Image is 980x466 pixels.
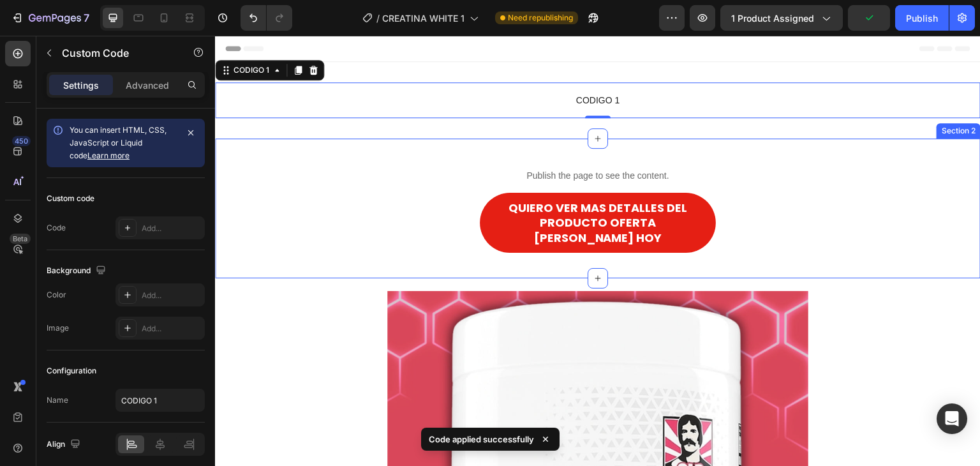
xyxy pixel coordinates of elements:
button: 7 [5,5,95,31]
button: 1 product assigned [720,5,843,31]
p: 7 [84,10,89,26]
div: Image [47,322,69,334]
p: QUIERO VER MAS DETALLES DEL PRODUCTO OFERTA [PERSON_NAME] HOY [280,165,486,209]
p: Custom Code [62,45,170,61]
div: Configuration [47,365,96,377]
p: Code applied successfully [429,433,534,446]
div: Add... [142,323,202,334]
div: Align [47,436,83,453]
div: 450 [12,136,31,146]
span: 1 product assigned [731,11,814,25]
span: CREATINA WHITE 1 [382,11,464,25]
div: Add... [142,290,202,301]
span: Need republishing [508,12,573,24]
a: Learn more [87,151,130,160]
iframe: Design area [215,36,980,466]
div: Beta [10,234,31,244]
div: Open Intercom Messenger [937,403,967,434]
span: / [376,11,380,25]
div: Code [47,222,66,234]
p: Advanced [126,79,169,92]
div: Name [47,395,68,406]
div: Custom code [47,193,94,204]
span: You can insert HTML, CSS, JavaScript or Liquid code [70,125,167,160]
a: QUIERO VER MAS DETALLES DELPRODUCTO OFERTA [PERSON_NAME] HOY [265,157,501,217]
button: Publish [895,5,949,31]
div: Add... [142,223,202,234]
div: Undo/Redo [241,5,292,31]
div: Publish [906,11,938,25]
div: Background [47,262,108,280]
p: Settings [63,79,99,92]
div: Section 2 [724,89,763,101]
div: Color [47,289,66,301]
